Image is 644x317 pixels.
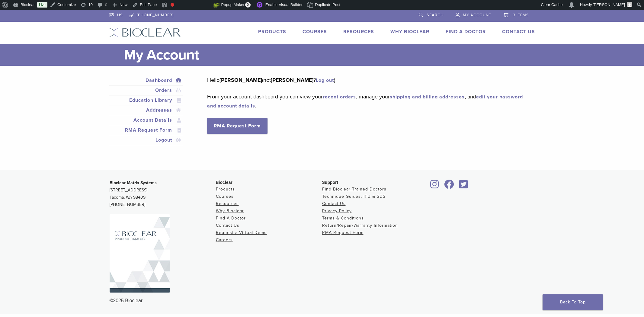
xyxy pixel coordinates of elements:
a: Find Bioclear Trained Doctors [322,187,386,192]
a: Products [216,187,235,192]
a: Account Details [111,117,182,124]
strong: [PERSON_NAME] [219,77,262,83]
a: Return/Repair/Warranty Information [322,223,398,228]
h1: My Account [124,44,535,66]
span: 0 [245,2,251,8]
a: Request a Virtual Demo [216,230,267,235]
a: RMA Request Form [322,230,364,235]
a: [PHONE_NUMBER] [129,10,174,19]
img: Bioclear [109,28,181,37]
a: Back To Top [543,294,603,310]
span: Search [427,13,444,18]
a: My Account [456,10,491,19]
a: Log out [316,77,334,83]
a: Contact Us [322,201,346,206]
a: Dashboard [111,77,182,84]
a: Why Bioclear [390,29,429,35]
a: Addresses [111,107,182,114]
span: Support [322,180,338,185]
a: shipping and billing addresses [390,94,465,100]
nav: Account pages [109,75,183,152]
a: Privacy Policy [322,208,352,213]
a: RMA Request Form [111,126,182,134]
a: Search [419,10,444,19]
a: Find A Doctor [446,29,486,35]
a: Resources [216,201,239,206]
a: Technique Guides, IFU & SDS [322,194,386,199]
img: Views over 48 hours. Click for more Jetpack Stats. [180,2,213,9]
a: 3 items [503,10,529,19]
strong: Bioclear Matrix Systems [110,180,157,185]
a: Contact Us [216,223,239,228]
a: Live [37,2,47,8]
a: Bioclear [428,183,441,189]
a: Courses [216,194,234,199]
a: US [109,10,123,19]
div: ©2025 Bioclear [110,297,535,304]
a: Orders [111,87,182,94]
a: Education Library [111,97,182,104]
img: Bioclear [110,214,170,293]
span: My Account [463,13,491,18]
a: Courses [303,29,327,35]
a: Bioclear [442,183,456,189]
p: From your account dashboard you can view your , manage your , and . [207,92,526,110]
a: recent orders [323,94,356,100]
a: Logout [111,136,182,144]
a: Products [258,29,286,35]
a: Terms & Conditions [322,216,364,221]
span: [PERSON_NAME] [593,2,625,7]
strong: [PERSON_NAME] [271,77,313,83]
a: Why Bioclear [216,208,244,213]
a: Careers [216,237,233,242]
a: Contact Us [502,29,535,35]
span: Bioclear [216,180,232,185]
a: RMA Request Form [207,118,268,134]
a: Bioclear [457,183,470,189]
span: 3 items [513,13,529,18]
a: Resources [343,29,374,35]
p: [STREET_ADDRESS] Tacoma, WA 98409 [PHONE_NUMBER] [110,179,216,208]
a: Find A Doctor [216,216,246,221]
p: Hello (not ? ) [207,75,526,85]
div: Focus keyphrase not set [171,3,174,7]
